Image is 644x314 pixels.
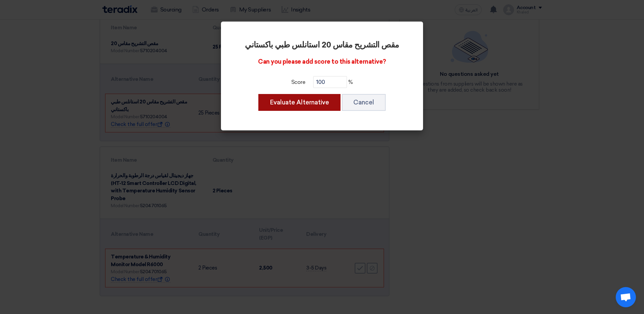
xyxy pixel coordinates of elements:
label: Score [291,78,305,86]
button: Evaluate Alternative [258,94,341,111]
input: Please enter the technical evaluation for this alternative item... [313,76,347,88]
h2: مقص التشريح مقاس 20 استانلس طبي باكستاني [240,40,404,50]
div: % [240,76,404,88]
div: Open chat [616,287,636,307]
span: Can you please add score to this alternative? [258,58,386,65]
button: Cancel [342,94,386,111]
